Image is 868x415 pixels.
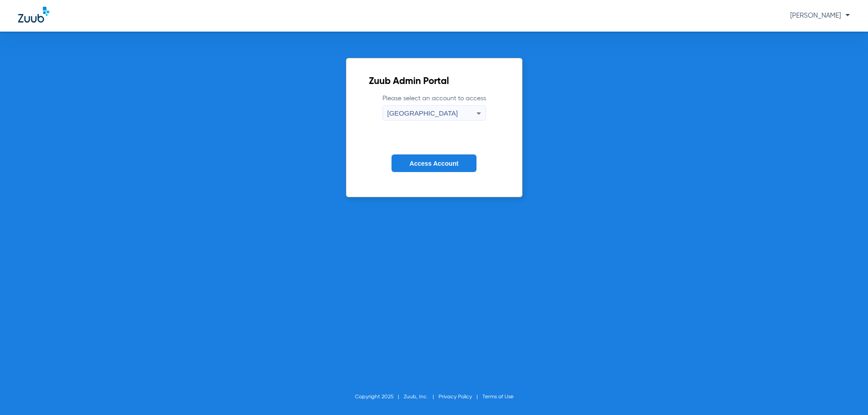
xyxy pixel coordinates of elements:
a: Terms of Use [482,394,514,400]
span: [PERSON_NAME] [790,12,850,19]
button: Access Account [392,154,476,172]
img: Zuub Logo [18,7,49,23]
span: Access Account [410,160,458,167]
li: Zuub, Inc. [404,392,439,401]
span: [GEOGRAPHIC_DATA] [387,109,458,117]
li: Copyright 2025 [355,392,404,401]
label: Please select an account to access [382,94,486,121]
a: Privacy Policy [439,394,472,400]
h2: Zuub Admin Portal [369,77,500,86]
